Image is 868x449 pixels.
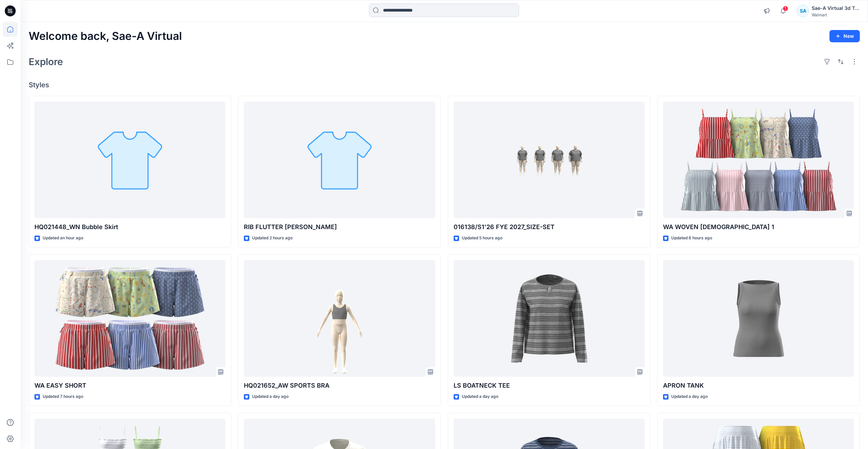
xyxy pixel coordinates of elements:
p: Updated a day ago [671,393,708,400]
div: Walmart [812,12,859,17]
p: WA WOVEN [DEMOGRAPHIC_DATA] 1 [663,222,854,232]
p: APRON TANK [663,381,854,390]
p: HQ021652_AW SPORTS BRA [244,381,435,390]
a: HQ021448_WN Bubble Skirt [34,102,225,219]
a: HQ021652_AW SPORTS BRA [244,260,435,377]
p: Updated 5 hours ago [462,235,502,242]
button: New [829,30,860,42]
h2: Welcome back, Sae-A Virtual [29,30,182,43]
p: HQ021448_WN Bubble Skirt [34,222,225,232]
a: WA EASY SHORT [34,260,225,377]
h2: Explore [29,56,63,67]
p: WA EASY SHORT [34,381,225,390]
div: Sae-A Virtual 3d Team [812,4,859,12]
p: Updated an hour ago [43,235,83,242]
p: Updated 2 hours ago [252,235,293,242]
a: RIB FLUTTER HENLEY [244,102,435,219]
span: 1 [783,6,788,11]
div: SA [797,5,809,17]
h4: Styles [29,81,860,89]
p: Updated a day ago [252,393,289,400]
p: 016138/S1'26 FYE 2027_SIZE-SET [454,222,645,232]
p: Updated a day ago [462,393,498,400]
p: LS BOATNECK TEE [454,381,645,390]
a: 016138/S1'26 FYE 2027_SIZE-SET [454,102,645,219]
a: APRON TANK [663,260,854,377]
p: RIB FLUTTER [PERSON_NAME] [244,222,435,232]
a: WA WOVEN CAMI 1 [663,102,854,219]
a: LS BOATNECK TEE [454,260,645,377]
p: Updated 6 hours ago [671,235,712,242]
p: Updated 7 hours ago [43,393,83,400]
